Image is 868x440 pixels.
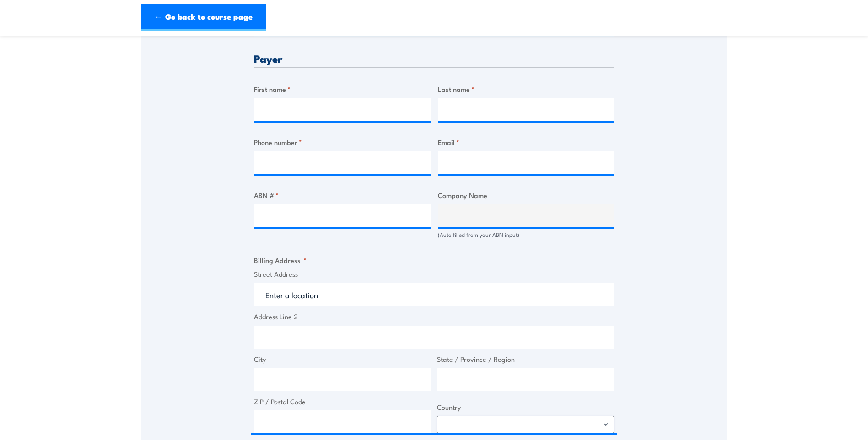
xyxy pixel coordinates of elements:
label: Last name [438,84,615,94]
label: Email [438,137,615,147]
label: Street Address [254,269,614,279]
label: Company Name [438,190,615,200]
a: ← Go back to course page [141,4,266,31]
input: Enter a location [254,283,614,306]
label: Address Line 2 [254,311,614,322]
div: (Auto filled from your ABN input) [438,231,615,239]
label: ZIP / Postal Code [254,397,431,407]
label: First name [254,84,431,94]
label: Country [437,402,615,413]
label: ABN # [254,190,431,200]
label: State / Province / Region [437,354,615,365]
h3: Payer [254,53,614,64]
label: City [254,354,431,365]
label: Phone number [254,137,431,147]
legend: Billing Address [254,255,307,265]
